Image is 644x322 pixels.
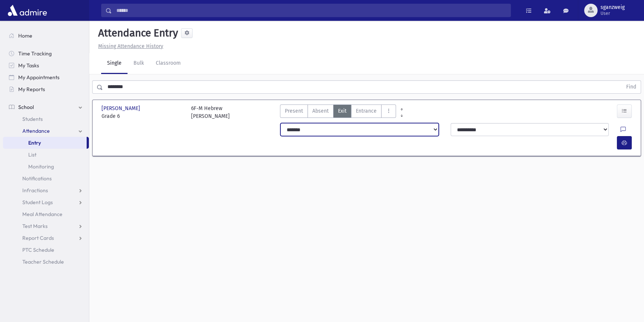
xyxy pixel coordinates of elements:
[22,199,53,206] span: Student Logs
[150,53,187,74] a: Classroom
[280,104,396,120] div: AttTypes
[102,104,142,112] span: [PERSON_NAME]
[3,173,89,184] a: Notifications
[28,151,36,158] span: List
[3,125,89,137] a: Attendance
[18,32,32,39] span: Home
[312,107,329,115] span: Absent
[3,244,89,256] a: PTC Schedule
[101,53,128,74] a: Single
[22,187,48,194] span: Infractions
[338,107,347,115] span: Exit
[28,163,54,170] span: Monitoring
[102,112,184,120] span: Grade 6
[356,107,377,115] span: Entrance
[18,104,34,110] span: School
[6,3,49,18] img: AdmirePro
[3,30,89,42] a: Home
[95,43,163,49] a: Missing Attendance History
[3,83,89,95] a: My Reports
[128,53,150,74] a: Bulk
[22,258,64,265] span: Teacher Schedule
[3,161,89,173] a: Monitoring
[3,232,89,244] a: Report Cards
[22,235,54,241] span: Report Cards
[22,175,52,182] span: Notifications
[3,220,89,232] a: Test Marks
[98,43,163,49] u: Missing Attendance History
[3,196,89,208] a: Student Logs
[3,256,89,268] a: Teacher Schedule
[112,4,511,17] input: Search
[18,50,52,57] span: Time Tracking
[22,128,50,134] span: Attendance
[285,107,303,115] span: Present
[3,48,89,59] a: Time Tracking
[3,113,89,125] a: Students
[22,223,48,229] span: Test Marks
[22,247,54,253] span: PTC Schedule
[28,139,41,146] span: Entry
[18,74,59,81] span: My Appointments
[191,104,230,120] div: 6F-M Hebrew [PERSON_NAME]
[3,184,89,196] a: Infractions
[3,208,89,220] a: Meal Attendance
[18,62,39,69] span: My Tasks
[22,211,62,218] span: Meal Attendance
[600,10,625,16] span: User
[3,149,89,161] a: List
[22,116,43,122] span: Students
[3,71,89,83] a: My Appointments
[95,27,178,39] h5: Attendance Entry
[18,86,45,93] span: My Reports
[3,101,89,113] a: School
[3,59,89,71] a: My Tasks
[600,4,625,10] span: sganzweig
[622,81,641,93] button: Find
[3,137,87,149] a: Entry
